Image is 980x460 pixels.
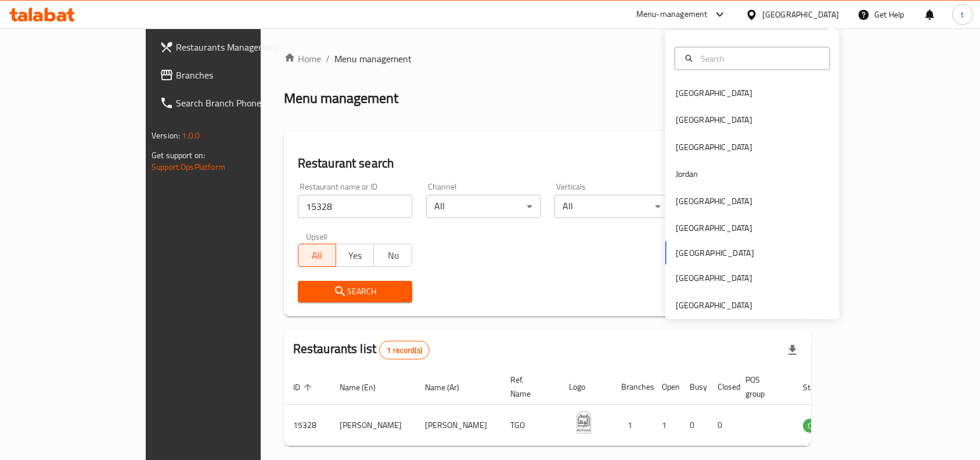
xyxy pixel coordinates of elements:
table: enhanced table [284,369,895,446]
nav: breadcrumb [284,52,811,66]
span: 1 record(s) [380,345,429,356]
div: [GEOGRAPHIC_DATA] [676,87,752,99]
div: [GEOGRAPHIC_DATA] [676,298,752,311]
div: All [426,195,541,218]
span: Search [307,284,403,299]
div: [GEOGRAPHIC_DATA] [762,8,839,21]
th: Open [653,369,680,405]
input: Search for restaurant name or ID.. [298,195,412,218]
div: [GEOGRAPHIC_DATA] [676,194,752,207]
span: Get support on: [152,148,205,163]
div: OPEN [803,419,831,433]
h2: Restaurants list [293,340,430,359]
th: Branches [612,369,653,405]
span: Version: [152,128,180,143]
span: 1.0.0 [182,128,200,143]
td: [PERSON_NAME] [330,405,416,446]
span: ID [293,380,315,394]
th: Busy [680,369,708,405]
h2: Menu management [284,89,398,108]
button: No [373,244,412,267]
a: Support.OpsPlatform [152,159,225,174]
a: Search Branch Phone [150,89,309,117]
span: Restaurants Management [176,40,300,54]
span: All [303,247,332,264]
th: Logo [560,369,612,405]
div: Export file [779,336,806,364]
li: / [326,52,330,66]
div: [GEOGRAPHIC_DATA] [676,222,752,234]
td: 1 [612,405,653,446]
div: Jordan [676,167,698,180]
span: Branches [176,68,300,82]
button: Yes [336,244,374,267]
button: Search [298,281,412,302]
span: Ref. Name [510,373,546,401]
label: Upsell [306,232,327,240]
div: [GEOGRAPHIC_DATA] [676,140,752,153]
input: Search [696,52,823,65]
button: All [298,244,336,267]
span: Name (En) [340,380,391,394]
td: 0 [680,405,708,446]
span: Search Branch Phone [176,96,300,110]
img: Abdel Wahab [569,408,598,437]
div: All [554,195,669,218]
td: TGO [501,405,560,446]
div: Menu-management [636,8,708,22]
div: Total records count [379,341,430,359]
span: Menu management [334,52,412,66]
td: 1 [653,405,680,446]
span: Status [803,380,841,394]
span: t [961,8,964,21]
h2: Restaurant search [298,155,797,172]
th: Closed [708,369,736,405]
td: [PERSON_NAME] [416,405,501,446]
span: OPEN [803,419,831,433]
span: Yes [341,247,369,264]
a: Restaurants Management [150,33,309,61]
a: Branches [150,61,309,89]
span: No [379,247,407,264]
div: [GEOGRAPHIC_DATA] [676,113,752,126]
span: POS group [745,373,780,401]
td: 0 [708,405,736,446]
span: Name (Ar) [425,380,474,394]
div: [GEOGRAPHIC_DATA] [676,272,752,284]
